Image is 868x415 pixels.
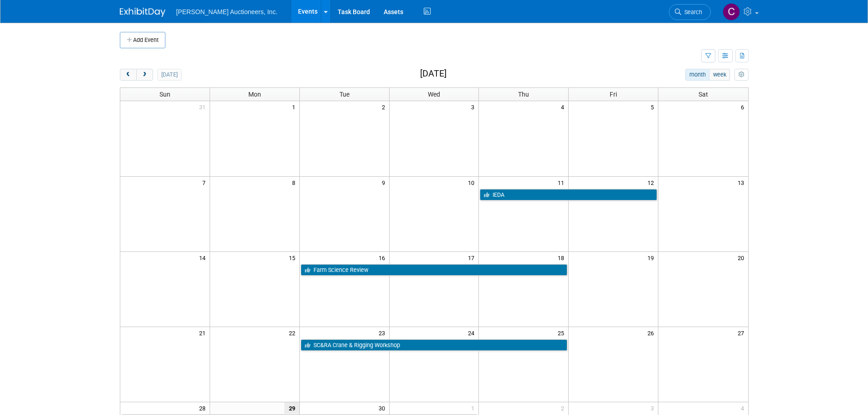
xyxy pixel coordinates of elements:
span: 9 [381,177,389,188]
span: [PERSON_NAME] Auctioneers, Inc. [176,8,278,15]
button: prev [120,69,137,81]
button: week [709,69,730,81]
span: 1 [470,402,478,414]
span: 17 [467,252,478,263]
h2: [DATE] [420,69,447,79]
span: 4 [560,101,568,113]
span: Wed [428,91,440,98]
button: Add Event [120,32,165,48]
i: Personalize Calendar [739,72,745,78]
span: 31 [198,101,210,113]
a: IEDA [480,189,657,201]
span: 1 [291,101,299,113]
span: 8 [291,177,299,188]
span: Sun [159,91,170,98]
span: 5 [650,101,658,113]
span: 23 [378,327,389,338]
span: Mon [248,91,261,98]
span: 21 [198,327,210,338]
span: Thu [518,91,529,98]
button: next [136,69,153,81]
span: 25 [557,327,568,338]
span: 4 [740,402,748,414]
button: myCustomButton [734,69,748,81]
span: 27 [737,327,748,338]
span: 11 [557,177,568,188]
span: 15 [288,252,299,263]
span: 12 [647,177,658,188]
button: [DATE] [157,69,181,81]
span: 20 [737,252,748,263]
span: Tue [339,91,349,98]
img: ExhibitDay [120,8,165,17]
span: 24 [467,327,478,338]
span: 22 [288,327,299,338]
a: Farm Science Review [301,264,568,276]
img: Cyndi Wade [723,3,740,20]
span: 14 [198,252,210,263]
span: 3 [470,101,478,113]
span: 19 [647,252,658,263]
a: Search [669,4,711,20]
span: 13 [737,177,748,188]
span: 16 [378,252,389,263]
span: 29 [284,402,299,414]
span: Search [681,9,702,15]
span: Fri [610,91,617,98]
span: 28 [198,402,210,414]
span: 10 [467,177,478,188]
span: Sat [699,91,708,98]
button: month [685,69,709,81]
span: 3 [650,402,658,414]
span: 30 [378,402,389,414]
span: 2 [381,101,389,113]
span: 7 [201,177,210,188]
span: 2 [560,402,568,414]
span: 26 [647,327,658,338]
a: SC&RA Crane & Rigging Workshop [301,339,568,351]
span: 6 [740,101,748,113]
span: 18 [557,252,568,263]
